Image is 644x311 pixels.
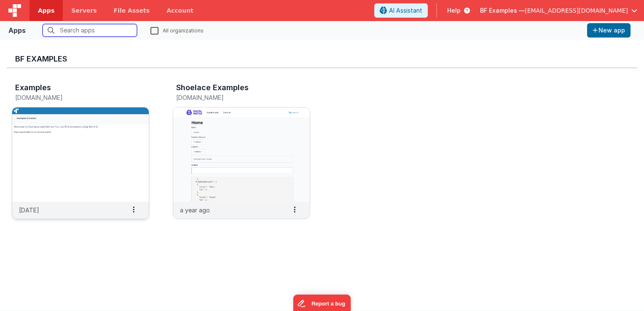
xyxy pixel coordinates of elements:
[15,55,629,63] h3: BF Examples
[19,206,39,214] p: [DATE]
[176,83,249,92] h3: Shoelace Examples
[15,94,128,101] h5: [DOMAIN_NAME]
[38,6,54,15] span: Apps
[176,94,289,101] h5: [DOMAIN_NAME]
[587,23,631,38] button: New app
[374,3,428,18] button: AI Assistant
[71,6,97,15] span: Servers
[15,83,51,92] h3: Examples
[43,24,137,37] input: Search apps
[480,6,637,15] button: BF Examples — [EMAIL_ADDRESS][DOMAIN_NAME]
[150,26,204,34] label: All organizations
[180,206,210,214] p: a year ago
[114,6,150,15] span: File Assets
[8,25,26,35] div: Apps
[480,6,525,15] span: BF Examples —
[525,6,628,15] span: [EMAIL_ADDRESS][DOMAIN_NAME]
[389,6,422,15] span: AI Assistant
[447,6,461,15] span: Help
